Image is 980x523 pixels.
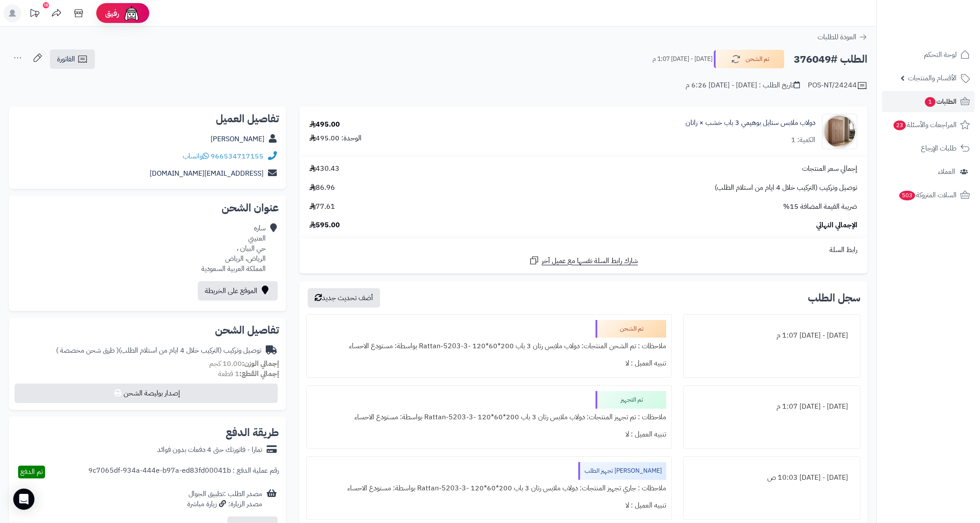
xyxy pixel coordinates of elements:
span: العملاء [938,166,955,178]
div: توصيل وتركيب (التركيب خلال 4 ايام من استلام الطلب) [56,346,261,356]
span: الإجمالي النهائي [816,220,857,230]
button: تم الشحن [714,50,784,68]
a: واتساب [183,151,209,162]
div: تنبيه العميل : لا [312,355,666,372]
button: إصدار بوليصة الشحن [15,384,278,403]
span: 77.61 [309,202,335,212]
a: [PERSON_NAME] [211,134,264,144]
a: الموقع على الخريطة [198,281,278,301]
div: مصدر الطلب :تطبيق الجوال [187,489,262,509]
div: الوحدة: 495.00 [309,133,362,143]
div: رابط السلة [303,245,864,255]
span: 1 [925,97,935,107]
img: ai-face.png [123,4,140,22]
span: الفاتورة [57,54,75,64]
span: 430.43 [309,164,339,174]
div: تمارا - فاتورتك حتى 4 دفعات بدون فوائد [157,445,262,455]
a: [EMAIL_ADDRESS][DOMAIN_NAME] [150,168,264,179]
div: [DATE] - [DATE] 1:07 م [689,327,855,344]
strong: إجمالي الوزن: [242,358,279,369]
div: رقم عملية الدفع : 9c7065df-934a-444e-b97a-ed83fd00041b [88,466,279,478]
h2: الطلب #376049 [794,50,867,68]
span: ضريبة القيمة المضافة 15% [783,202,857,212]
a: الفاتورة [50,49,95,69]
a: طلبات الإرجاع [882,138,975,159]
img: 1749976485-1-90x90.jpg [822,114,857,149]
a: شارك رابط السلة نفسها مع عميل آخر [529,255,638,266]
span: السلات المتروكة [898,189,957,201]
div: تاريخ الطلب : [DATE] - [DATE] 6:26 م [686,80,800,90]
span: 23 [893,120,906,130]
span: 503 [899,191,915,200]
a: العملاء [882,161,975,182]
span: 86.96 [309,183,335,193]
small: 1 قطعة [218,369,279,379]
span: توصيل وتركيب (التركيب خلال 4 ايام من استلام الطلب) [715,183,857,193]
div: الكمية: 1 [791,135,815,145]
span: تم الدفع [20,467,43,477]
div: تنبيه العميل : لا [312,497,666,514]
div: مصدر الزيارة: زيارة مباشرة [187,499,262,509]
a: 966534717155 [211,151,264,162]
h3: سجل الطلب [808,293,860,303]
div: [DATE] - [DATE] 1:07 م [689,398,855,415]
div: POS-NT/24244 [808,80,867,91]
div: Open Intercom Messenger [13,489,34,510]
button: أضف تحديث جديد [308,288,380,308]
h2: عنوان الشحن [16,203,279,213]
span: الطلبات [924,95,957,108]
a: لوحة التحكم [882,44,975,65]
a: تحديثات المنصة [23,4,45,24]
span: لوحة التحكم [924,49,957,61]
a: دولاب ملابس ستايل بوهيمي 3 باب خشب × راتان [686,118,815,128]
span: رفيق [105,8,119,19]
div: [DATE] - [DATE] 10:03 ص [689,469,855,486]
span: ( طرق شحن مخصصة ) [56,345,119,356]
div: تنبيه العميل : لا [312,426,666,443]
span: إجمالي سعر المنتجات [802,164,857,174]
strong: إجمالي القطع: [239,369,279,379]
a: المراجعات والأسئلة23 [882,114,975,135]
div: ملاحظات : تم تجهيز المنتجات: دولاب ملابس رتان 3 باب 200*60*120 -Rattan-5203-3 بواسطة: مستودع الاحساء [312,409,666,426]
div: ساره العتيبي حي البيان ، الرياض، الرياض المملكة العربية السعودية [201,223,266,274]
span: طلبات الإرجاع [921,142,957,154]
h2: طريقة الدفع [226,427,279,438]
div: تم الشحن [596,320,666,338]
span: شارك رابط السلة نفسها مع عميل آخر [542,256,638,266]
small: 10.00 كجم [209,358,279,369]
h2: تفاصيل العميل [16,113,279,124]
small: [DATE] - [DATE] 1:07 م [652,55,712,64]
div: ملاحظات : تم الشحن المنتجات: دولاب ملابس رتان 3 باب 200*60*120 -Rattan-5203-3 بواسطة: مستودع الاحساء [312,338,666,355]
a: العودة للطلبات [818,32,867,42]
span: العودة للطلبات [818,32,856,42]
div: تم التجهيز [596,391,666,409]
span: 595.00 [309,220,340,230]
a: السلات المتروكة503 [882,184,975,206]
span: الأقسام والمنتجات [908,72,957,84]
div: 495.00 [309,120,340,130]
a: الطلبات1 [882,91,975,112]
div: ملاحظات : جاري تجهيز المنتجات: دولاب ملابس رتان 3 باب 200*60*120 -Rattan-5203-3 بواسطة: مستودع ال... [312,480,666,497]
div: 10 [43,2,49,8]
span: المراجعات والأسئلة [893,119,957,131]
h2: تفاصيل الشحن [16,325,279,335]
div: [PERSON_NAME] تجهيز الطلب [578,462,666,480]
